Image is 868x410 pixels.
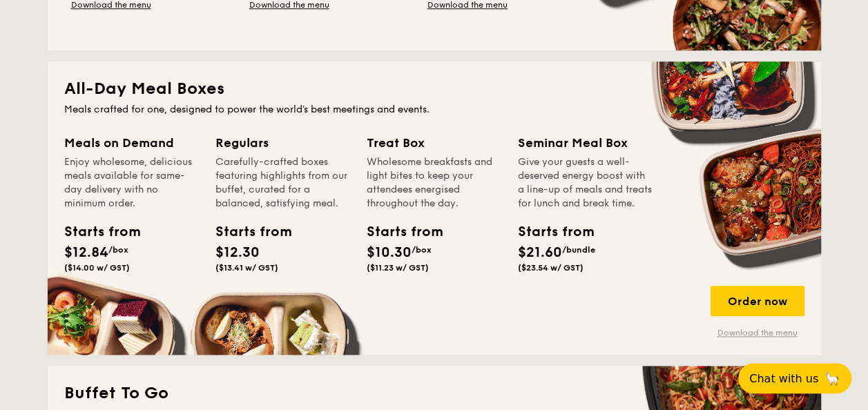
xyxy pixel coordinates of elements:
span: ($11.23 w/ GST) [367,263,429,273]
div: Order now [711,286,804,316]
span: /bundle [562,245,595,255]
div: Starts from [367,222,429,242]
span: Chat with us [749,372,818,385]
span: ($23.54 w/ GST) [518,263,584,273]
div: Starts from [64,222,126,242]
button: Chat with us🦙 [738,363,851,393]
span: ($14.00 w/ GST) [64,263,130,273]
div: Seminar Meal Box [518,133,653,153]
div: Treat Box [367,133,501,153]
div: Starts from [215,222,278,242]
div: Starts from [518,222,580,242]
span: 🦙 [824,371,840,387]
h2: Buffet To Go [64,382,804,404]
div: Meals on Demand [64,133,199,153]
div: Give your guests a well-deserved energy boost with a line-up of meals and treats for lunch and br... [518,155,653,211]
span: ($13.41 w/ GST) [215,263,278,273]
span: $10.30 [367,244,412,261]
span: /box [412,245,432,255]
div: Carefully-crafted boxes featuring highlights from our buffet, curated for a balanced, satisfying ... [215,155,350,211]
span: $21.60 [518,244,562,261]
a: Download the menu [711,327,804,338]
div: Meals crafted for one, designed to power the world's best meetings and events. [64,103,804,117]
div: Wholesome breakfasts and light bites to keep your attendees energised throughout the day. [367,155,501,211]
div: Enjoy wholesome, delicious meals available for same-day delivery with no minimum order. [64,155,199,211]
span: $12.30 [215,244,260,261]
h2: All-Day Meal Boxes [64,78,804,100]
span: $12.84 [64,244,108,261]
div: Regulars [215,133,350,153]
span: /box [108,245,128,255]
